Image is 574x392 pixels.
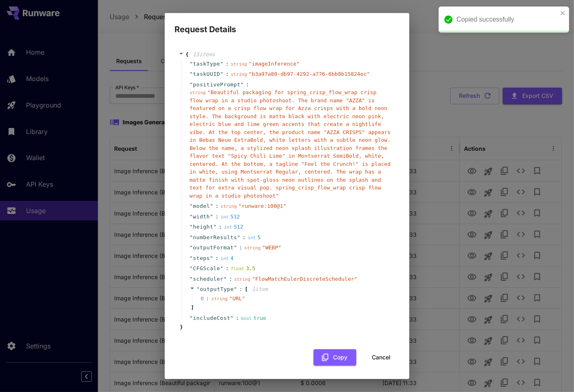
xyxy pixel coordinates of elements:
[193,213,210,221] span: width
[252,286,268,292] span: 1 item
[219,223,222,231] span: :
[221,204,237,209] span: string
[363,349,400,366] button: Cancel
[224,225,232,230] span: int
[243,233,246,242] span: :
[210,203,213,209] span: "
[229,275,232,283] span: :
[229,295,245,302] span: " URL "
[193,60,220,68] span: taskType
[225,70,229,78] span: :
[231,266,244,271] span: float
[190,244,193,251] span: "
[190,203,193,209] span: "
[190,90,206,95] span: string
[252,276,357,282] span: " FlowMatchEulerDiscreteScheduler "
[220,61,223,67] span: "
[193,223,213,231] span: height
[246,81,249,89] span: :
[193,70,220,78] span: taskUUID
[221,256,229,261] span: int
[244,245,261,251] span: string
[457,15,558,24] div: Copied successfully
[193,51,215,57] span: 13 item s
[193,233,237,242] span: numberResults
[193,314,230,322] span: includeCost
[231,62,247,67] span: string
[190,276,193,282] span: "
[193,264,220,273] span: CFGScale
[221,254,234,262] div: 4
[220,71,223,77] span: "
[190,214,193,220] span: "
[230,315,234,321] span: "
[239,285,243,293] span: :
[210,255,213,261] span: "
[193,275,223,283] span: scheduler
[560,10,566,16] button: close
[241,314,266,322] div: true
[249,61,300,67] span: " imageInference "
[215,202,219,210] span: :
[190,234,193,240] span: "
[245,285,248,293] span: [
[241,316,252,321] span: bool
[193,254,210,262] span: steps
[190,315,193,321] span: "
[201,295,212,303] span: 0
[193,202,210,210] span: model
[215,213,219,221] span: :
[215,254,219,262] span: :
[193,244,234,252] span: outputFormat
[225,60,229,68] span: :
[190,265,193,271] span: "
[190,255,193,261] span: "
[221,214,229,220] span: int
[190,81,193,88] span: "
[237,234,241,240] span: "
[210,214,213,220] span: "
[248,233,261,242] div: 5
[224,223,243,231] div: 512
[241,81,244,88] span: "
[196,286,200,292] span: "
[190,89,391,199] span: " Beautiful packaging for spring_crisp_flow_wrap crisp flow wrap in a studio photoshoot. The bran...
[213,224,216,230] span: "
[236,314,239,322] span: :
[190,71,193,77] span: "
[200,286,234,292] span: outputType
[220,265,223,271] span: "
[262,244,281,251] span: " WEBP "
[239,244,243,252] span: :
[248,235,256,240] span: int
[212,296,228,302] span: string
[206,295,209,303] div: :
[234,277,250,282] span: string
[231,72,247,77] span: string
[193,81,241,89] span: positivePrompt
[225,264,229,273] span: :
[165,13,409,36] h2: Request Details
[313,349,356,366] button: Copy
[221,213,240,221] div: 512
[190,304,194,312] span: ]
[234,286,237,292] span: "
[179,323,183,331] span: }
[223,276,227,282] span: "
[234,244,237,251] span: "
[185,51,189,59] span: {
[238,203,286,209] span: " runware:100@1 "
[249,71,370,77] span: " b3a97a80-db97-4292-a776-6bb0b15824ec "
[231,264,256,273] div: 3.5
[190,61,193,67] span: "
[190,224,193,230] span: "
